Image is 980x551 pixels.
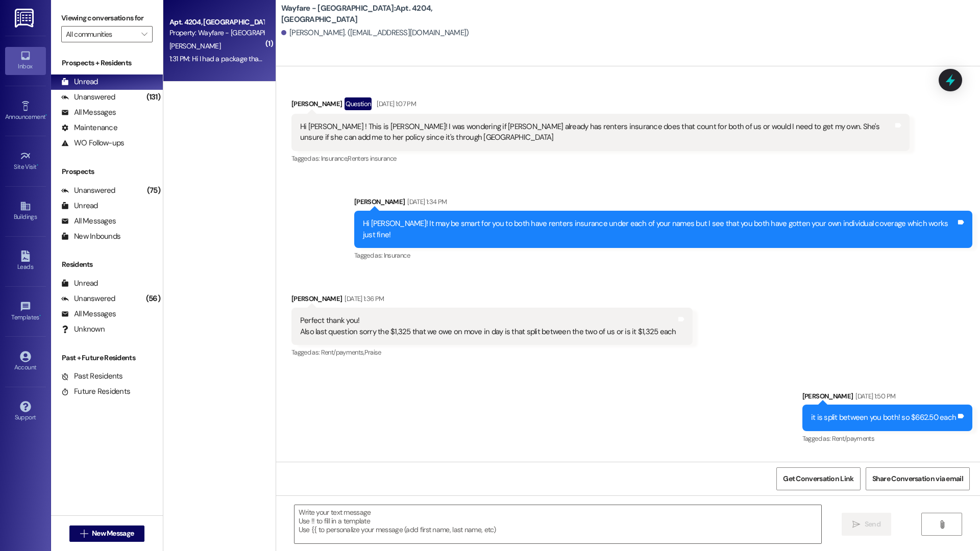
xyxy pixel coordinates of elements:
[345,97,372,110] div: Question
[61,293,115,304] div: Unanswered
[291,151,910,166] div: Tagged as:
[853,391,895,402] div: [DATE] 1:50 PM
[61,10,153,26] label: Viewing conversations for
[832,434,875,443] span: Rent/payments
[15,9,36,28] img: ResiDesk Logo
[61,386,130,397] div: Future Residents
[354,196,972,211] div: [PERSON_NAME]
[5,147,46,175] a: Site Visit •
[783,473,853,484] span: Get Conversation Link
[51,259,163,270] div: Residents
[61,371,123,382] div: Past Residents
[405,196,447,207] div: [DATE] 1:34 PM
[61,77,98,87] div: Unread
[92,528,134,539] span: New Message
[5,197,46,225] a: Buildings
[51,166,163,177] div: Prospects
[61,216,116,227] div: All Messages
[291,97,910,114] div: [PERSON_NAME]
[51,353,163,363] div: Past + Future Residents
[866,467,970,490] button: Share Conversation via email
[45,112,47,119] span: •
[281,28,469,38] div: [PERSON_NAME]. ([EMAIL_ADDRESS][DOMAIN_NAME])
[802,431,972,446] div: Tagged as:
[141,30,147,38] i: 
[321,348,364,357] span: Rent/payments ,
[61,107,116,118] div: All Messages
[5,298,46,325] a: Templates •
[37,162,38,169] span: •
[281,3,485,25] b: Wayfare - [GEOGRAPHIC_DATA]: Apt. 4204, [GEOGRAPHIC_DATA]
[300,315,676,337] div: Perfect thank you! Also last question sorry the $1,325 that we owe on move in day is that split b...
[61,324,105,335] div: Unknown
[5,247,46,275] a: Leads
[80,530,88,538] i: 
[61,278,98,289] div: Unread
[61,92,115,103] div: Unanswered
[802,391,972,405] div: [PERSON_NAME]
[61,138,124,148] div: WO Follow-ups
[144,183,163,198] div: (75)
[144,89,163,105] div: (131)
[169,28,264,38] div: Property: Wayfare - [GEOGRAPHIC_DATA]
[61,231,120,242] div: New Inbounds
[364,348,381,357] span: Praise
[66,26,136,42] input: All communities
[938,520,946,529] i: 
[5,398,46,425] a: Support
[291,345,693,360] div: Tagged as:
[61,122,117,133] div: Maintenance
[300,121,893,143] div: Hi [PERSON_NAME] ! This is [PERSON_NAME]! I was wondering if [PERSON_NAME] already has renters in...
[363,218,956,240] div: Hi [PERSON_NAME]! It may be smart for you to both have renters insurance under each of your names...
[169,41,220,51] span: [PERSON_NAME]
[5,348,46,375] a: Account
[842,513,891,536] button: Send
[348,154,396,163] span: Renters insurance
[69,525,145,542] button: New Message
[872,473,963,484] span: Share Conversation via email
[852,520,860,529] i: 
[5,47,46,74] a: Inbox
[776,467,860,490] button: Get Conversation Link
[61,201,98,211] div: Unread
[384,251,410,260] span: Insurance
[61,185,115,196] div: Unanswered
[51,58,163,68] div: Prospects + Residents
[39,312,41,319] span: •
[865,519,880,530] span: Send
[143,291,163,307] div: (56)
[169,54,555,63] div: 1:31 PM: Hi I had a package that was delivered to the wrong apartment is there anyway I can get i...
[291,293,693,308] div: [PERSON_NAME]
[169,17,264,28] div: Apt. 4204, [GEOGRAPHIC_DATA]
[321,154,348,163] span: Insurance ,
[354,248,972,263] div: Tagged as:
[811,412,956,423] div: it is split between you both! so $662.50 each
[374,98,416,109] div: [DATE] 1:07 PM
[61,309,116,319] div: All Messages
[342,293,384,304] div: [DATE] 1:36 PM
